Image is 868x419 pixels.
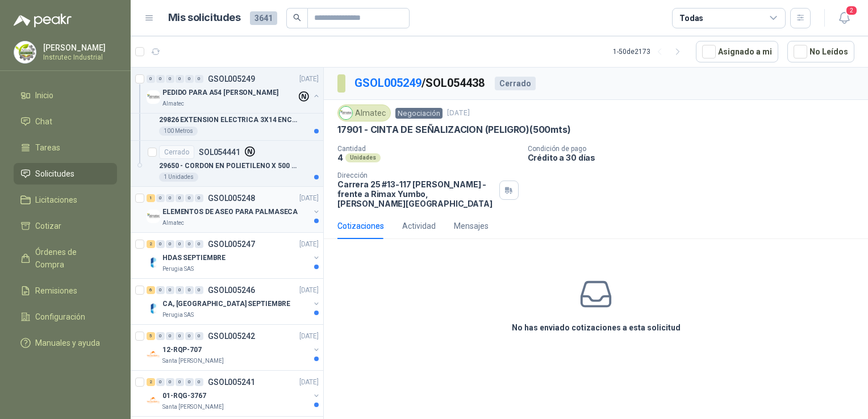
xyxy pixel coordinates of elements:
[162,345,202,355] p: 12-RQP-707
[35,284,77,297] span: Remisiones
[14,189,117,211] a: Licitaciones
[35,311,85,323] span: Configuración
[528,145,864,153] p: Condición de pago
[162,253,226,263] p: HDAS SEPTIEMBRE
[195,378,203,386] div: 0
[147,237,321,274] a: 2 0 0 0 0 0 GSOL005247[DATE] Company LogoHDAS SEPTIEMBREPerugia SAS
[176,332,184,340] div: 0
[337,153,343,162] p: 4
[14,137,117,158] a: Tareas
[195,75,203,83] div: 0
[35,337,100,349] span: Manuales y ayuda
[14,280,117,301] a: Remisiones
[147,393,160,407] img: Company Logo
[395,108,443,118] a: Negociación
[147,72,321,108] a: 0 0 0 0 0 0 GSOL005249[DATE] Company LogoPEDIDO PARA A54 [PERSON_NAME]Almatec
[679,12,703,24] div: Todas
[208,378,255,386] p: GSOL005241
[195,240,203,248] div: 0
[35,246,106,271] span: Órdenes de Compra
[696,41,778,62] button: Asignado a mi
[147,329,321,366] a: 5 0 0 0 0 0 GSOL005242[DATE] Company Logo12-RQP-707Santa [PERSON_NAME]
[787,41,854,62] button: No Leídos
[159,173,198,182] div: 1 Unidades
[176,75,184,83] div: 0
[199,148,240,156] p: SOL054441
[495,77,536,90] div: Cerrado
[147,378,155,386] div: 2
[14,85,117,106] a: Inicio
[354,74,486,92] p: / SOL054438
[293,14,301,22] span: search
[845,5,858,16] span: 2
[185,378,194,386] div: 0
[454,220,489,232] div: Mensajes
[43,44,114,52] p: [PERSON_NAME]
[147,209,160,223] img: Company Logo
[176,240,184,248] div: 0
[176,194,184,202] div: 0
[299,331,319,342] p: [DATE]
[162,87,278,98] p: PEDIDO PARA A54 [PERSON_NAME]
[147,375,321,412] a: 2 0 0 0 0 0 GSOL005241[DATE] Company Logo01-RQG-3767Santa [PERSON_NAME]
[159,145,194,159] div: Cerrado
[14,215,117,237] a: Cotizar
[147,332,155,340] div: 5
[185,75,194,83] div: 0
[512,321,681,334] h3: No has enviado cotizaciones a esta solicitud
[162,99,184,108] p: Almatec
[528,153,864,162] p: Crédito a 30 días
[195,332,203,340] div: 0
[337,220,384,232] div: Cotizaciones
[147,191,321,228] a: 1 0 0 0 0 0 GSOL005248[DATE] Company LogoELEMENTOS DE ASEO PARA PALMASECAAlmatec
[147,283,321,320] a: 6 0 0 0 0 0 GSOL005246[DATE] Company LogoCA, [GEOGRAPHIC_DATA] SEPTIEMBREPerugia SAS
[162,391,206,401] p: 01-RQG-3767
[354,76,422,90] a: GSOL005249
[208,75,255,83] p: GSOL005249
[195,286,203,294] div: 0
[162,207,298,217] p: ELEMENTOS DE ASEO PARA PALMASECA
[834,8,854,28] button: 2
[162,219,184,228] p: Almatec
[166,194,174,202] div: 0
[340,107,352,119] img: Company Logo
[43,54,114,61] p: Instrutec Industrial
[14,111,117,132] a: Chat
[185,286,194,294] div: 0
[337,171,495,179] p: Dirección
[176,378,184,386] div: 0
[613,43,687,61] div: 1 - 50 de 2173
[299,239,319,250] p: [DATE]
[162,357,224,366] p: Santa [PERSON_NAME]
[208,240,255,248] p: GSOL005247
[299,74,319,85] p: [DATE]
[147,255,160,269] img: Company Logo
[156,378,165,386] div: 0
[299,377,319,388] p: [DATE]
[345,153,381,162] div: Unidades
[156,240,165,248] div: 0
[299,193,319,204] p: [DATE]
[337,104,391,121] div: Almatec
[156,286,165,294] div: 0
[35,89,53,102] span: Inicio
[35,141,60,154] span: Tareas
[337,124,571,136] p: 17901 - CINTA DE SEÑALIZACION (PELIGRO)(500mts)
[35,115,52,128] span: Chat
[162,265,194,274] p: Perugia SAS
[147,194,155,202] div: 1
[395,108,443,119] span: Negociación
[185,240,194,248] div: 0
[176,286,184,294] div: 0
[166,332,174,340] div: 0
[159,115,301,125] p: 29826 EXTENSION ELECTRICA 3X14 ENCAU. X MTS
[14,241,117,275] a: Órdenes de Compra
[156,332,165,340] div: 0
[147,301,160,315] img: Company Logo
[208,286,255,294] p: GSOL005246
[195,194,203,202] div: 0
[156,194,165,202] div: 0
[14,14,72,27] img: Logo peakr
[250,11,277,25] span: 3641
[159,161,301,171] p: 29650 - CORDON EN POLIETILENO X 500 MTS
